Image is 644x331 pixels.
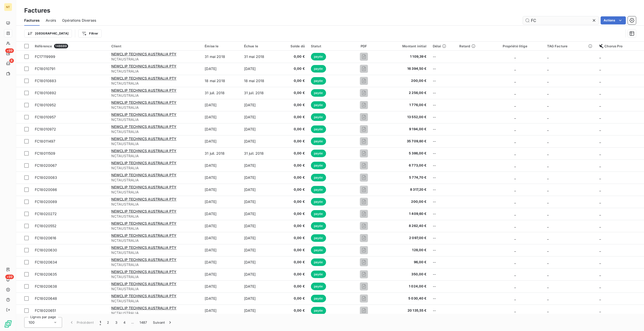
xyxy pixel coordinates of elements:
span: FC18010972 [35,127,56,131]
td: [DATE] [202,268,241,280]
div: Solde dû [283,44,305,48]
span: FC18020272 [35,212,57,216]
span: NCTAUSTRALIA [111,299,199,304]
span: payée [311,77,326,85]
span: 0,00 € [283,127,305,132]
td: -- [430,111,456,123]
span: _ [599,236,601,240]
span: _ [599,115,601,119]
iframe: Intercom live chat [627,314,639,326]
span: NEWCLIP TECHNICS AUSTRALIA PTY [111,137,177,141]
td: -- [430,159,456,172]
span: payée [311,125,326,133]
td: [DATE] [202,159,241,172]
td: [DATE] [241,268,280,280]
span: +99 [5,275,14,279]
td: -- [430,99,456,111]
td: -- [430,172,456,184]
span: _ [514,79,516,83]
span: payée [311,210,326,218]
span: 0,00 € [283,272,305,277]
span: _ [599,151,601,155]
span: 1 409,60 € [384,211,427,216]
span: 5 030,40 € [384,296,427,301]
span: _ [599,284,601,288]
span: NCTAUSTRALIA [111,178,199,183]
span: _ [514,175,516,180]
span: 35 709,60 € [384,139,427,144]
span: _ [599,200,601,204]
span: _ [547,284,549,288]
td: [DATE] [202,292,241,305]
span: NEWCLIP TECHNICS AUSTRALIA PTY [111,88,177,92]
span: FC18020089 [35,200,57,204]
td: [DATE] [241,184,280,196]
td: [DATE] [202,232,241,244]
span: 0,00 € [283,78,305,83]
span: FC18020630 [35,248,57,252]
span: 0,00 € [283,175,305,180]
span: NCTAUSTRALIA [111,226,199,231]
td: [DATE] [241,196,280,208]
td: [DATE] [241,159,280,172]
span: _ [599,163,601,168]
span: 200,00 € [384,78,427,83]
h3: Factures [24,6,50,15]
span: FC18020616 [35,236,57,240]
span: +99 [5,48,14,53]
span: _ [547,187,549,192]
td: [DATE] [202,256,241,268]
span: NCTAUSTRALIA [111,117,199,122]
span: 13 552,00 € [384,115,427,120]
span: NCTAUSTRALIA [111,286,199,291]
span: _ [514,200,516,204]
span: Factures [24,18,40,23]
span: _ [547,91,549,95]
div: NT [4,3,12,11]
span: NEWCLIP TECHNICS AUSTRALIA PTY [111,149,177,153]
span: 2 097,00 € [384,236,427,241]
button: Suivant [150,317,175,328]
span: _ [514,67,516,71]
span: FC18010883 [35,79,57,83]
span: _ [599,187,601,192]
button: 1487 [137,317,150,328]
span: _ [514,236,516,240]
td: [DATE] [241,232,280,244]
td: 31 juil. 2018 [241,87,280,99]
span: payée [311,162,326,169]
span: NEWCLIP TECHNICS AUSTRALIA PTY [111,112,177,117]
span: 0,00 € [283,296,305,301]
div: Chorus Pro [599,44,641,48]
img: Logo LeanPay [4,320,12,328]
span: payée [311,53,326,60]
div: Émise le [205,44,238,48]
td: [DATE] [241,244,280,256]
span: 0,00 € [283,223,305,228]
span: FC18020651 [35,308,56,313]
span: NEWCLIP TECHNICS AUSTRALIA PTY [111,161,177,165]
span: 1 109,39 € [384,54,427,59]
span: FC18011509 [35,151,56,155]
span: payée [311,65,326,73]
span: _ [514,103,516,107]
span: 8 317,20 € [384,187,427,192]
span: _ [599,272,601,276]
td: -- [430,220,456,232]
button: 3 [112,317,120,328]
span: NCTAUSTRALIA [111,141,199,146]
td: -- [430,75,456,87]
span: payée [311,186,326,193]
td: -- [430,123,456,135]
span: _ [514,260,516,264]
span: FC18011497 [35,139,56,143]
span: _ [599,248,601,252]
span: _ [547,54,549,59]
span: FC18020552 [35,224,57,228]
span: _ [514,296,516,301]
span: 0,00 € [283,103,305,108]
span: NEWCLIP TECHNICS AUSTRALIA PTY [111,185,177,189]
span: NCTAUSTRALIA [111,153,199,158]
span: 148689 [54,44,68,48]
span: 5 774,70 € [384,175,427,180]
